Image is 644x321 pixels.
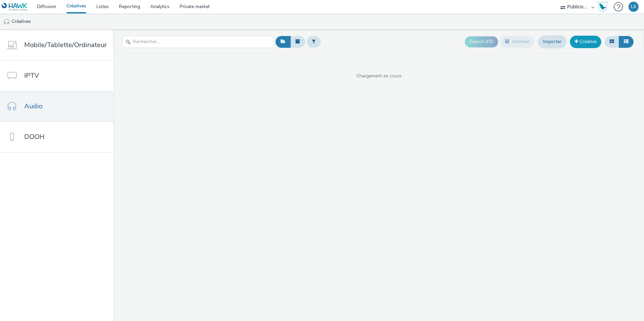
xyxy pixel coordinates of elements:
button: Archiver [500,36,535,47]
input: Rechercher... [122,36,274,48]
a: Importer [538,35,567,48]
button: Grille [605,36,619,47]
button: Liste [619,36,634,47]
span: IPTV [24,71,39,80]
button: Export d'ID [465,36,498,47]
span: Chargement en cours [114,73,644,79]
span: DOOH [24,132,44,142]
span: Mobile/Tablette/Ordinateur [24,40,107,50]
a: Hawk Academy [598,1,610,12]
div: LK [631,2,637,12]
img: undefined Logo [2,3,28,11]
a: Créative [570,36,601,48]
span: Audio [24,101,42,111]
img: Hawk Academy [598,1,608,12]
img: audio [3,19,10,25]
